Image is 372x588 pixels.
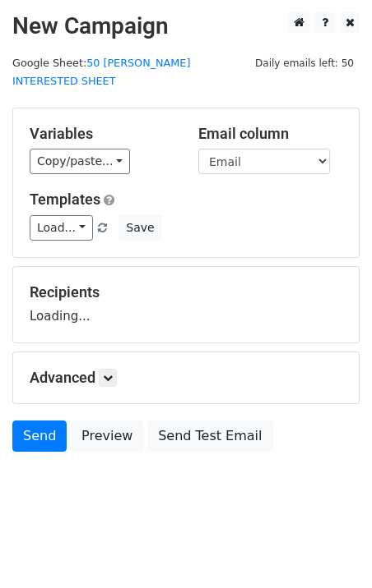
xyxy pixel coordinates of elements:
button: Save [119,215,161,241]
h5: Recipients [30,283,342,301]
a: Send Test Email [147,420,272,452]
a: Copy/paste... [30,149,130,174]
a: Templates [30,191,100,208]
a: 50 [PERSON_NAME] INTERESTED SHEET [12,57,190,88]
span: Daily emails left: 50 [249,54,360,72]
small: Google Sheet: [12,57,190,88]
div: Loading... [30,283,342,326]
a: Send [12,420,67,452]
h2: New Campaign [12,12,360,40]
a: Load... [30,215,93,241]
h5: Advanced [30,369,342,387]
a: Daily emails left: 50 [249,57,360,69]
h5: Variables [30,125,174,143]
h5: Email column [198,125,342,143]
a: Preview [71,420,143,452]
